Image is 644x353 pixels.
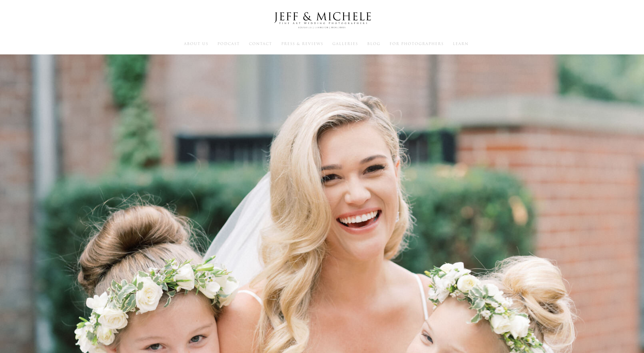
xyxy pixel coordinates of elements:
a: For Photographers [390,41,444,46]
a: Podcast [217,41,240,46]
img: Louisville Wedding Photographers - Jeff & Michele Wedding Photographers [267,7,377,34]
a: About Us [184,41,208,46]
a: Learn [453,41,469,46]
a: Press & Reviews [281,41,323,46]
a: Contact [249,41,272,46]
a: Blog [367,41,380,46]
a: Galleries [332,41,358,46]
